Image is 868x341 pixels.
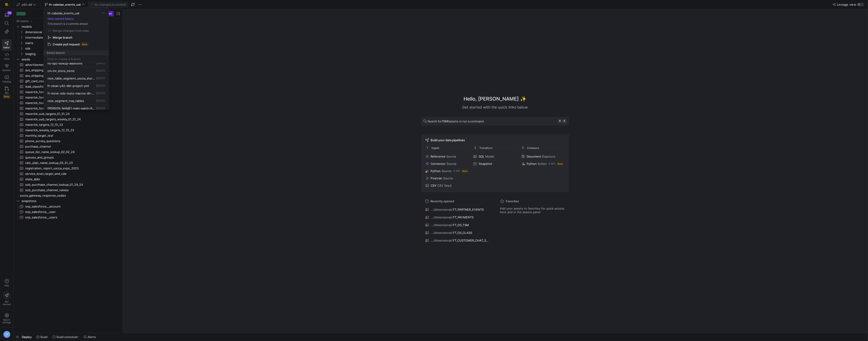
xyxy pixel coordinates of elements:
span: [DATE] [96,62,105,65]
span: [PERSON_NAME]-main-patch-62886 [47,106,95,110]
span: Beta [81,42,88,46]
span: new_segment_tray_tables [47,99,84,103]
button: Create pull requestBeta [46,41,107,48]
span: Create pull request [53,42,80,46]
button: View commit history [44,17,77,20]
span: [DATE] [96,69,105,72]
span: [DATE] [96,106,105,110]
p: This branch is 2 commits ahead [44,22,109,25]
span: ft-move-ods-tests-macros-dir-20250806 [47,91,95,95]
span: Merge branch [53,36,72,39]
span: cm-int_store_items [47,69,74,73]
span: [DATE] [96,77,105,80]
input: Find or create a branch [47,57,105,61]
span: ns-spc-lookup-additions [47,62,82,65]
span: th-cabelas_events_uat [47,11,79,15]
span: new_table_segment_uscca_store_order_completed [47,77,95,80]
span: [DATE] [96,99,105,102]
span: [DATE] [96,84,105,87]
button: Merge branch [46,34,107,41]
span: ft-clean-y42-dbt-project-yml [47,84,89,88]
span: [DATE] [96,91,105,95]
